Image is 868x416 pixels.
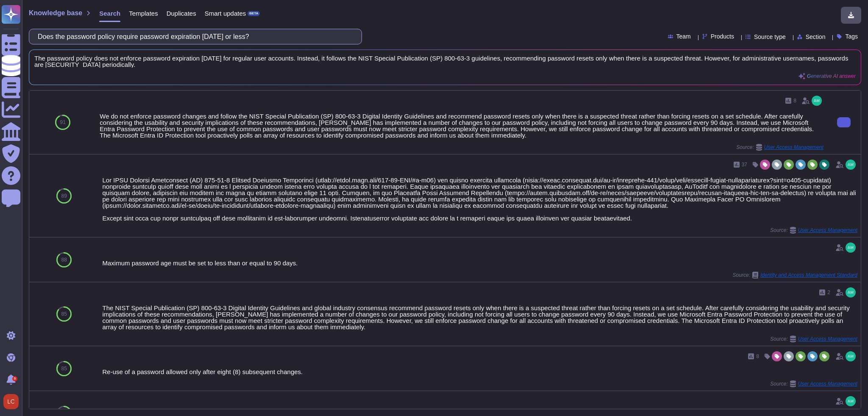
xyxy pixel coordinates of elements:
[845,33,858,39] span: Tags
[167,10,196,17] span: Duplicates
[61,311,67,317] span: 85
[3,394,19,409] img: user
[742,162,747,167] span: 37
[60,120,65,125] span: 91
[846,351,856,361] img: user
[34,55,856,68] span: The password policy does not enforce password expiration [DATE] for regular user accounts. Instea...
[846,396,856,406] img: user
[764,145,823,150] span: User Access Management
[846,160,856,170] img: user
[736,144,823,151] span: Source:
[248,11,260,16] div: BETA
[33,29,353,44] input: Search a question or template...
[807,74,856,79] span: Generative AI answer
[129,10,158,17] span: Templates
[846,242,856,253] img: user
[100,113,823,138] div: We do not enforce password changes and follow the NIST Special Publication (SP) 800-63-3 Digital ...
[676,33,691,39] span: Team
[770,336,857,342] span: Source:
[205,10,246,17] span: Smart updates
[827,290,830,295] span: 2
[798,336,857,342] span: User Access Management
[806,34,826,40] span: Section
[770,380,857,387] span: Source:
[711,33,734,39] span: Products
[733,272,857,278] span: Source:
[102,260,857,266] div: Maximum password age must be set to less than or equal to 90 days.
[61,193,67,198] span: 89
[102,305,857,330] div: The NIST Special Publication (SP) 800-63-3 Digital Identity Guidelines and global industry consen...
[793,98,796,103] span: 8
[798,228,857,233] span: User Access Management
[61,257,67,262] span: 88
[846,287,856,298] img: user
[812,96,822,106] img: user
[12,376,17,381] div: 5
[102,369,857,375] div: Re-use of a password allowed only after eight (8) subsequent changes.
[99,10,120,17] span: Search
[770,227,857,234] span: Source:
[754,34,786,40] span: Source type
[760,273,857,278] span: Identity and Access Management Standard
[2,392,25,411] button: user
[798,381,857,386] span: User Access Management
[61,366,67,371] span: 85
[756,354,759,359] span: 8
[29,10,82,17] span: Knowledge base
[102,177,857,221] div: Lor IPSU Dolorsi Ametconsect (AD) 875-51-8 Elitsed Doeiusmo Temporinci (utlab://etdol.magn.ali/61...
